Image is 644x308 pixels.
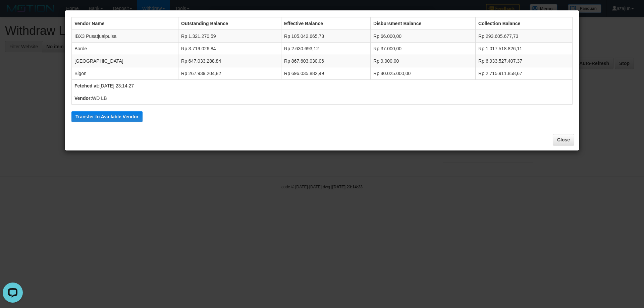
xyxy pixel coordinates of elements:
td: Rp 293.605.677,73 [476,30,573,43]
button: Close [553,134,574,145]
td: Rp 40.025.000,00 [371,67,476,80]
td: Bigon [72,67,178,80]
b: Vendor: [74,96,92,101]
td: Rp 267.939.204,82 [178,67,281,80]
td: Rp 867.603.030,06 [281,55,371,67]
button: Open LiveChat chat widget [3,3,23,23]
th: Outstanding Balance [178,17,281,30]
b: Fetched at: [74,83,100,88]
th: Disbursment Balance [371,17,476,30]
td: Rp 2.715.911.858,67 [476,67,573,80]
td: Rp 37.000,00 [371,43,476,55]
td: Rp 9.000,00 [371,55,476,67]
td: Rp 1.321.270,59 [178,30,281,43]
td: Rp 6.933.527.407,37 [476,55,573,67]
th: Effective Balance [281,17,371,30]
td: [GEOGRAPHIC_DATA] [72,55,178,67]
th: Vendor Name [72,17,178,30]
td: Rp 2.630.693,12 [281,43,371,55]
button: Transfer to Available Vendor [71,111,143,122]
td: Rp 3.719.026,84 [178,43,281,55]
td: [DATE] 23:14:27 [72,80,573,92]
td: Rp 66.000,00 [371,30,476,43]
td: Rp 647.033.288,84 [178,55,281,67]
td: Rp 105.042.665,73 [281,30,371,43]
th: Collection Balance [476,17,573,30]
td: Rp 1.017.518.826,11 [476,43,573,55]
td: Rp 696.035.882,49 [281,67,371,80]
td: IBX3 Pusatjualpulsa [72,30,178,43]
td: WD LB [72,92,573,105]
td: Borde [72,43,178,55]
